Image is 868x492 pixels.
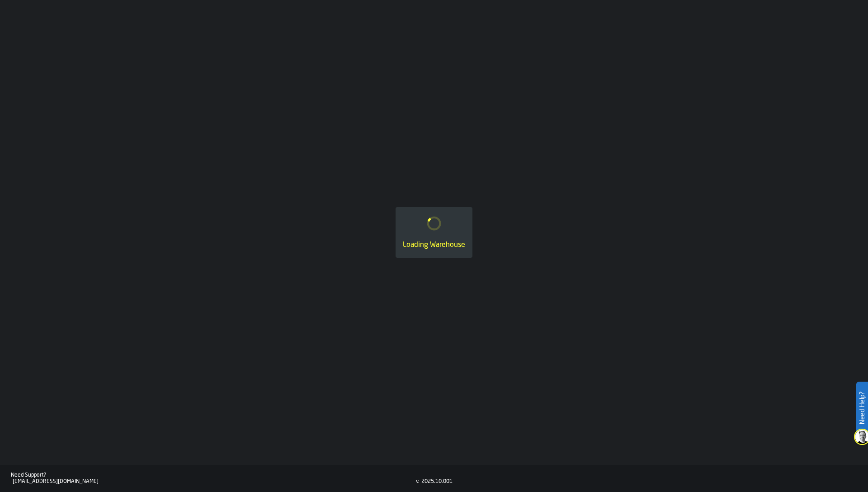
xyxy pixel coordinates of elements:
[403,240,465,251] div: Loading Warehouse
[416,478,420,485] div: v.
[11,472,416,485] a: Need Support?[EMAIL_ADDRESS][DOMAIN_NAME]
[421,478,453,485] div: 2025.10.001
[11,472,416,478] div: Need Support?
[13,478,416,485] div: [EMAIL_ADDRESS][DOMAIN_NAME]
